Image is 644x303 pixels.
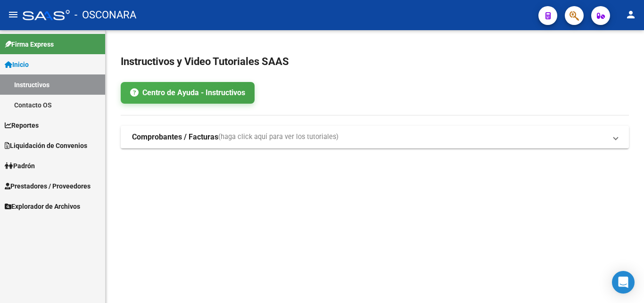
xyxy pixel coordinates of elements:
[121,53,629,71] h2: Instructivos y Video Tutoriales SAAS
[5,59,29,70] span: Inicio
[8,9,19,20] mat-icon: menu
[74,5,136,25] span: - OSCONARA
[218,132,339,142] span: (haga click aquí para ver los tutoriales)
[5,161,35,171] span: Padrón
[5,120,39,131] span: Reportes
[5,39,54,49] span: Firma Express
[625,9,636,20] mat-icon: person
[5,201,80,212] span: Explorador de Archivos
[612,271,635,294] div: Open Intercom Messenger
[121,82,255,104] a: Centro de Ayuda - Instructivos
[5,181,91,191] span: Prestadores / Proveedores
[132,132,218,142] strong: Comprobantes / Facturas
[121,126,629,148] mat-expansion-panel-header: Comprobantes / Facturas(haga click aquí para ver los tutoriales)
[5,140,87,151] span: Liquidación de Convenios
